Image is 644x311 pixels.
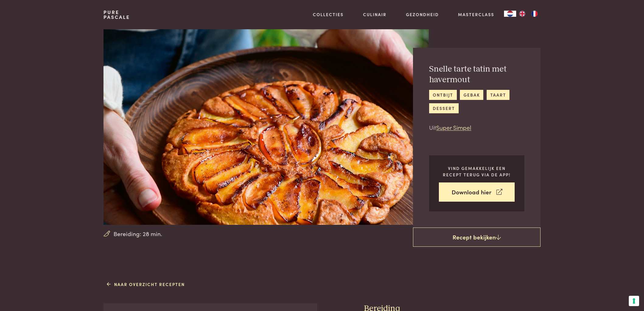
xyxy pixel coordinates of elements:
[429,103,458,113] a: dessert
[406,11,439,18] a: Gezondheid
[460,90,483,100] a: gebak
[114,229,162,238] span: Bereiding: 28 min.
[504,11,541,17] aside: Language selected: Nederlands
[429,123,524,132] p: Uit
[429,64,524,85] h2: Snelle tarte tatin met havermout
[107,281,185,288] a: Naar overzicht recepten
[103,29,429,225] img: Snelle tarte tatin met havermout
[439,182,515,202] a: Download hier
[103,10,130,19] a: PurePascale
[516,11,528,17] a: EN
[528,11,541,17] a: FR
[436,123,471,131] a: Super Simpel
[439,165,515,178] p: Vind gemakkelijk een recept terug via de app!
[516,11,541,17] ul: Language list
[413,228,541,247] a: Recept bekijken
[458,11,494,18] a: Masterclass
[313,11,344,18] a: Collecties
[487,90,509,100] a: taart
[363,11,387,18] a: Culinair
[504,11,516,17] a: NL
[629,296,639,306] button: Uw voorkeuren voor toestemming voor trackingtechnologieën
[429,90,457,100] a: ontbijt
[504,11,516,17] div: Language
